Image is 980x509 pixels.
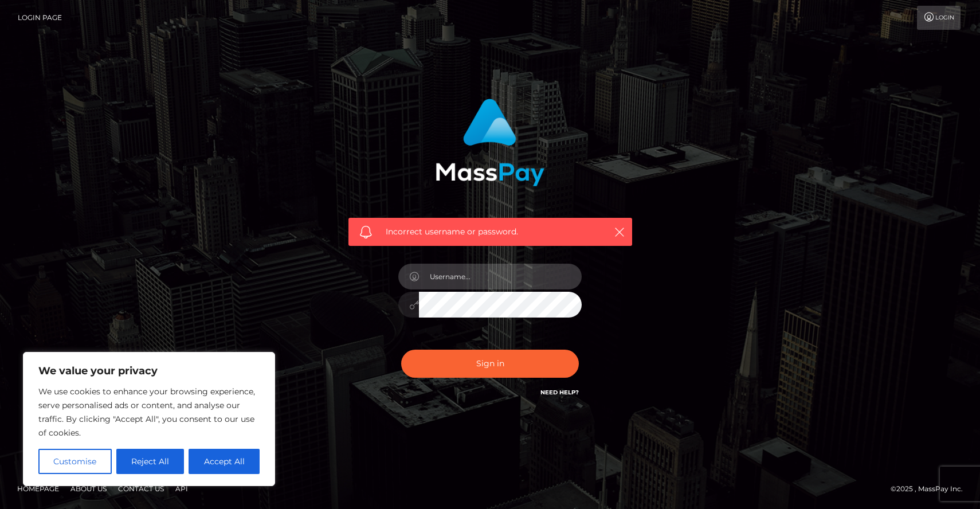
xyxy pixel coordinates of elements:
a: About Us [66,480,111,498]
input: Username... [419,264,582,289]
button: Accept All [189,449,260,474]
a: Contact Us [113,480,168,498]
div: We value your privacy [23,352,275,486]
a: Login Page [18,6,62,30]
span: Incorrect username or password. [386,226,595,238]
a: API [171,480,193,498]
button: Reject All [116,449,185,474]
button: Customise [38,449,112,474]
p: We use cookies to enhance your browsing experience, serve personalised ads or content, and analys... [38,385,260,440]
a: Login [917,6,961,30]
a: Homepage [13,480,64,498]
a: Need Help? [540,389,579,396]
button: Sign in [401,350,579,378]
p: We value your privacy [38,364,260,378]
img: MassPay Login [436,99,544,186]
div: © 2025 , MassPay Inc. [891,483,971,495]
